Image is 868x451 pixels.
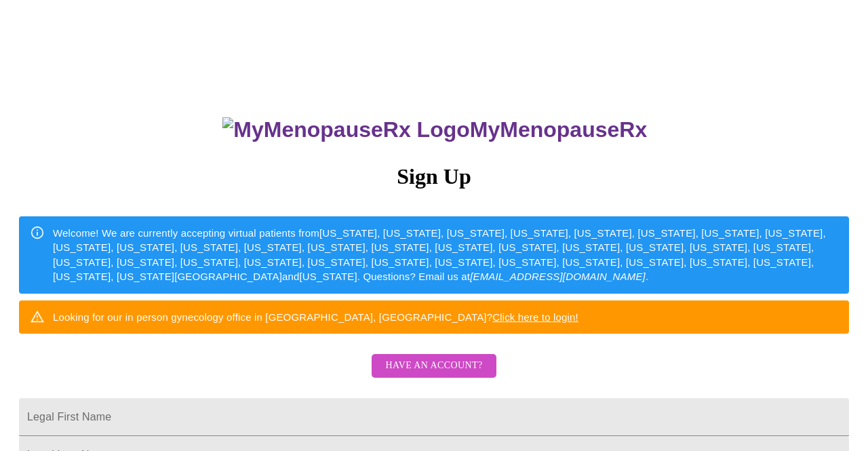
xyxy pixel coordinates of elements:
[470,271,646,282] em: [EMAIL_ADDRESS][DOMAIN_NAME]
[21,117,850,142] h3: MyMenopauseRx
[19,164,849,189] h3: Sign Up
[53,305,578,330] div: Looking for our in person gynecology office in [GEOGRAPHIC_DATA], [GEOGRAPHIC_DATA]?
[372,354,496,378] button: Have an account?
[492,311,578,323] a: Click here to login!
[53,220,838,290] div: Welcome! We are currently accepting virtual patients from [US_STATE], [US_STATE], [US_STATE], [US...
[368,369,499,380] a: Have an account?
[222,117,469,142] img: MyMenopauseRx Logo
[385,357,482,374] span: Have an account?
